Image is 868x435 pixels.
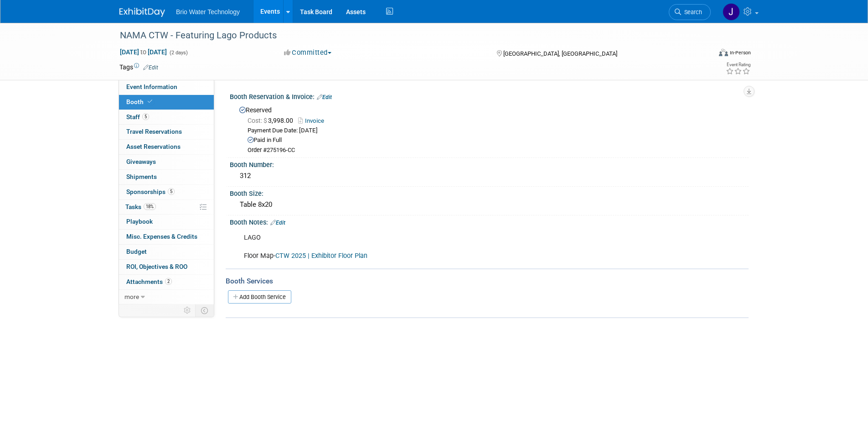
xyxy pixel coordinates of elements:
[281,48,335,58] button: Committed
[119,185,214,199] a: Sponsorships5
[226,276,749,286] div: Booth Services
[119,230,214,244] a: Misc. Expenses & Credits
[126,83,177,90] span: Event Information
[165,278,172,285] span: 2
[248,126,742,135] div: Payment Due Date: [DATE]
[119,80,214,94] a: Event Information
[270,220,285,226] a: Edit
[119,125,214,139] a: Travel Reservations
[298,117,329,124] a: Invoice
[125,203,156,210] span: Tasks
[657,47,751,61] div: Event Format
[248,136,742,145] div: Paid in Full
[119,48,167,56] span: [DATE] [DATE]
[139,48,148,56] span: to
[126,233,197,240] span: Misc. Expenses & Credits
[180,304,196,316] td: Personalize Event Tab Strip
[228,290,291,304] a: Add Booth Service
[119,290,214,304] a: more
[230,187,749,198] div: Booth Size:
[119,110,214,125] a: Staff5
[237,198,742,212] div: Table 8x20
[119,260,214,274] a: ROI, Objectives & ROO
[143,64,158,71] a: Edit
[148,99,152,104] i: Booth reservation complete
[248,117,297,124] span: 3,998.00
[726,63,750,67] div: Event Rating
[681,9,702,16] span: Search
[142,113,149,120] span: 5
[126,158,156,165] span: Giveaways
[238,229,648,265] div: LAGO Floor Map-
[230,215,749,227] div: Booth Notes:
[119,95,214,110] a: Booth
[119,215,214,229] a: Playbook
[723,3,740,21] img: James Park
[230,90,749,102] div: Booth Reservation & Invoice:
[230,158,749,169] div: Booth Number:
[117,27,697,44] div: NAMA CTW - Featuring Lago Products
[124,293,139,300] span: more
[168,188,175,195] span: 5
[248,117,268,124] span: Cost: $
[126,98,154,105] span: Booth
[144,203,156,210] span: 18%
[237,169,742,183] div: 312
[729,49,751,56] div: In-Person
[119,155,214,169] a: Giveaways
[503,50,617,57] span: [GEOGRAPHIC_DATA], [GEOGRAPHIC_DATA]
[126,173,157,180] span: Shipments
[126,188,175,195] span: Sponsorships
[176,8,240,16] span: Brio Water Technology
[126,113,149,121] span: Staff
[119,245,214,259] a: Budget
[719,49,728,56] img: Format-Inperson.png
[119,8,165,17] img: ExhibitDay
[248,147,742,154] div: Order #275196-CC
[119,63,158,72] td: Tags
[119,275,214,289] a: Attachments2
[237,103,742,155] div: Reserved
[119,140,214,154] a: Asset Reservations
[169,50,188,56] span: (2 days)
[275,252,367,260] a: CTW 2025 | Exhibitor Floor Plan
[119,200,214,215] a: Tasks18%
[119,170,214,184] a: Shipments
[126,278,172,285] span: Attachments
[126,218,153,225] span: Playbook
[126,263,187,270] span: ROI, Objectives & ROO
[126,248,147,255] span: Budget
[126,128,182,135] span: Travel Reservations
[317,94,332,100] a: Edit
[126,143,181,150] span: Asset Reservations
[669,4,711,20] a: Search
[196,304,214,316] td: Toggle Event Tabs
